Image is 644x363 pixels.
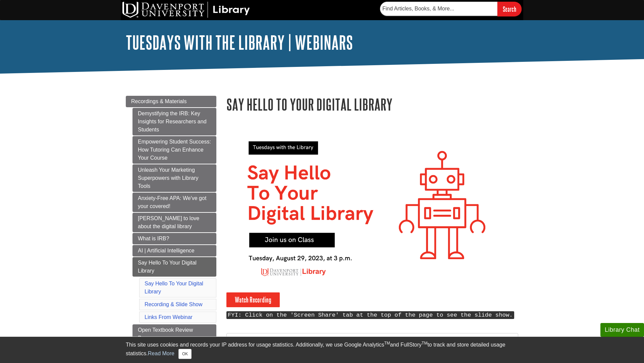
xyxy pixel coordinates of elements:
img: DU Library [122,2,250,18]
a: Recording & Slide Show [145,301,203,307]
a: Watch Recording [226,292,280,307]
kbd: FYI: Click on the 'Screen Share' tab at the top of the page to see the slide show. [226,311,514,319]
a: AI | Artificial Intelligence [132,245,216,256]
img: say hello to your digital library [226,128,518,292]
sup: TM [422,341,427,346]
a: [PERSON_NAME] to love about the digital library [132,213,216,232]
input: Search [497,2,522,16]
sup: TM [384,341,390,346]
form: Searches DU Library's articles, books, and more [380,2,522,16]
a: Unleash Your Marketing Superpowers with Library Tools [132,164,216,192]
button: Library Chat [600,323,644,337]
a: Tuesdays with the Library | Webinars [126,32,353,53]
input: Find Articles, Books, & More... [380,2,497,16]
a: Recordings & Materials [126,96,216,107]
span: Recordings & Materials [131,98,186,104]
h1: Say Hello To Your Digital Library [226,96,518,113]
a: Anxiety-Free APA: We've got your covered! [132,193,216,212]
div: This site uses cookies and records your IP address for usage statistics. Additionally, we use Goo... [126,341,518,359]
a: Open Textbook Review Program [132,324,216,344]
a: Empowering Student Success: How Tutoring Can Enhance Your Course [132,136,216,164]
a: Demystifying the IRB: Key Insights for Researchers and Students [132,108,216,135]
a: Links From Webinar [145,314,193,320]
a: Say Hello To Your Digital Library [132,257,216,277]
a: What is IRB? [132,233,216,244]
a: Say Hello To Your Digital Library [145,281,203,294]
a: Read More [148,351,174,356]
h2: Recording & Slide Show [227,333,518,351]
button: Close [178,349,192,359]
